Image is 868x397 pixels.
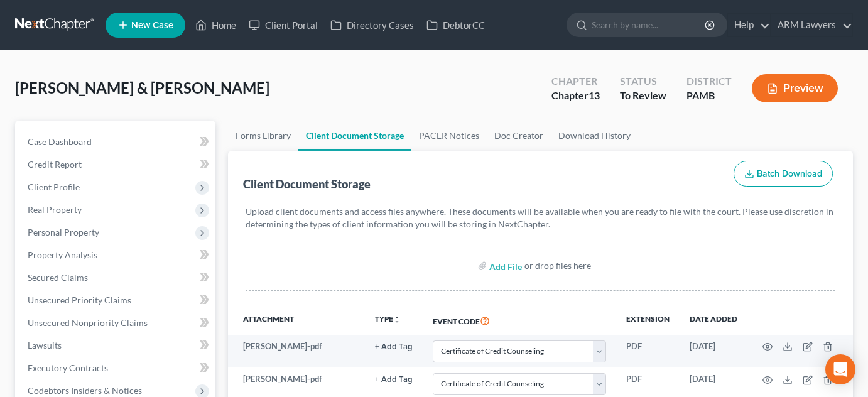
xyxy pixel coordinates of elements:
[228,121,298,151] a: Forms Library
[28,272,88,283] span: Secured Claims
[680,306,747,335] th: Date added
[243,177,371,192] div: Client Document Storage
[411,121,487,151] a: PACER Notices
[757,168,822,179] span: Batch Download
[551,121,638,151] a: Download History
[18,334,215,357] a: Lawsuits
[18,312,215,334] a: Unsecured Nonpriority Claims
[298,121,411,151] a: Client Document Storage
[18,244,215,266] a: Property Analysis
[375,343,413,351] button: + Add Tag
[246,205,836,231] p: Upload client documents and access files anywhere. These documents will be available when you are...
[680,335,747,367] td: [DATE]
[28,249,97,260] span: Property Analysis
[28,159,82,170] span: Credit Report
[18,131,215,153] a: Case Dashboard
[189,14,242,36] a: Home
[620,89,666,103] div: To Review
[620,74,666,89] div: Status
[686,74,732,89] div: District
[228,335,365,367] td: [PERSON_NAME]-pdf
[686,89,732,103] div: PAMB
[18,357,215,379] a: Executory Contracts
[375,376,413,384] button: + Add Tag
[228,306,365,335] th: Attachment
[616,306,680,335] th: Extension
[592,13,707,36] input: Search by name...
[28,362,108,373] span: Executory Contracts
[551,89,600,103] div: Chapter
[551,74,600,89] div: Chapter
[524,259,591,272] div: or drop files here
[28,227,99,237] span: Personal Property
[420,14,491,36] a: DebtorCC
[28,317,148,328] span: Unsecured Nonpriority Claims
[28,182,80,192] span: Client Profile
[728,14,770,36] a: Help
[28,295,131,305] span: Unsecured Priority Claims
[734,161,833,187] button: Batch Download
[18,266,215,289] a: Secured Claims
[375,373,413,385] a: + Add Tag
[324,14,420,36] a: Directory Cases
[393,316,401,324] i: unfold_more
[771,14,852,36] a: ARM Lawyers
[752,74,838,102] button: Preview
[242,14,324,36] a: Client Portal
[28,136,92,147] span: Case Dashboard
[28,340,62,351] span: Lawsuits
[28,385,142,396] span: Codebtors Insiders & Notices
[18,289,215,312] a: Unsecured Priority Claims
[18,153,215,176] a: Credit Report
[131,21,173,30] span: New Case
[28,204,82,215] span: Real Property
[15,79,269,97] span: [PERSON_NAME] & [PERSON_NAME]
[375,315,401,324] button: TYPEunfold_more
[423,306,616,335] th: Event Code
[589,89,600,101] span: 13
[825,354,855,384] div: Open Intercom Messenger
[375,340,413,352] a: + Add Tag
[616,335,680,367] td: PDF
[487,121,551,151] a: Doc Creator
